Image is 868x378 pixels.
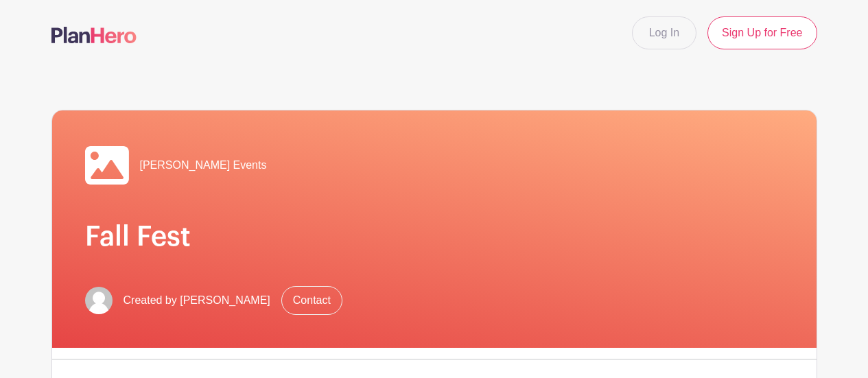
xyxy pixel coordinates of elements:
[281,286,342,315] a: Contact
[140,157,267,174] span: [PERSON_NAME] Events
[85,220,784,253] h1: Fall Fest
[632,16,696,49] a: Log In
[124,292,270,309] span: Created by [PERSON_NAME]
[707,16,817,49] a: Sign Up for Free
[51,27,137,43] img: logo-507f7623f17ff9eddc593b1ce0a138ce2505c220e1c5a4e2b4648c50719b7d32.svg
[85,287,113,314] img: default-ce2991bfa6775e67f084385cd625a349d9dcbb7a52a09fb2fda1e96e2d18dcdb.png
